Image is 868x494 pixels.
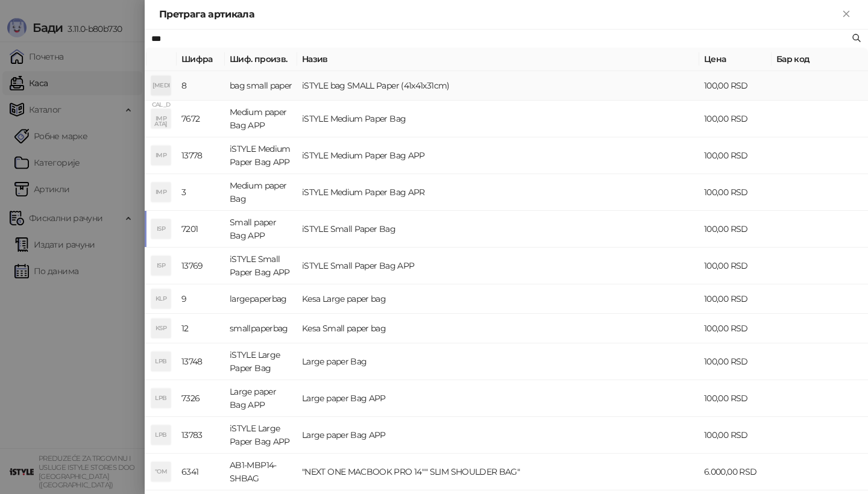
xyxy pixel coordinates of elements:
div: LPB [151,425,171,445]
th: Бар код [772,48,868,71]
td: 8 [177,71,225,101]
td: iSTYLE bag SMALL Paper (41x41x31cm) [297,71,699,101]
td: 6.000,00 RSD [699,454,772,490]
td: iSTYLE Medium Paper Bag APP [225,137,297,174]
td: 100,00 RSD [699,284,772,314]
div: ISP [151,219,171,239]
div: KSP [151,319,171,338]
td: Large paper Bag APP [297,380,699,417]
td: 13748 [177,343,225,380]
td: Kesa Small paper bag [297,314,699,343]
td: Large paper Bag [297,343,699,380]
td: 100,00 RSD [699,174,772,211]
div: IMP [151,183,171,202]
th: Шифра [177,48,225,71]
td: 100,00 RSD [699,137,772,174]
div: ISP [151,256,171,275]
td: iSTYLE Large Paper Bag APP [225,417,297,454]
td: Kesa Large paper bag [297,284,699,314]
div: "OM [151,462,171,481]
td: 7326 [177,380,225,417]
div: LPB [151,389,171,408]
td: iSTYLE Small Paper Bag APP [225,248,297,284]
td: 100,00 RSD [699,71,772,101]
td: 100,00 RSD [699,343,772,380]
td: 100,00 RSD [699,417,772,454]
td: Large paper Bag APP [297,417,699,454]
td: 12 [177,314,225,343]
td: smallpaperbag [225,314,297,343]
td: 100,00 RSD [699,380,772,417]
td: 13778 [177,137,225,174]
td: 100,00 RSD [699,314,772,343]
td: "NEXT ONE MACBOOK PRO 14"" SLIM SHOULDER BAG" [297,454,699,490]
button: Close [839,7,854,22]
td: bag small paper [225,71,297,101]
td: Large paper Bag APP [225,380,297,417]
div: LPB [151,352,171,371]
div: KLP [151,289,171,308]
td: 7201 [177,211,225,248]
td: iSTYLE Medium Paper Bag APR [297,174,699,211]
div: IMP [151,146,171,165]
td: 9 [177,284,225,314]
th: Цена [699,48,772,71]
td: iSTYLE Large Paper Bag [225,343,297,380]
td: Medium paper Bag [225,174,297,211]
td: AB1-MBP14-SHBAG [225,454,297,490]
td: 6341 [177,454,225,490]
td: iSTYLE Medium Paper Bag [297,101,699,137]
th: Шиф. произв. [225,48,297,71]
td: iSTYLE Small Paper Bag APP [297,248,699,284]
td: 13769 [177,248,225,284]
td: 3 [177,174,225,211]
td: iSTYLE Small Paper Bag [297,211,699,248]
td: Small paper Bag APP [225,211,297,248]
td: Medium paper Bag APP [225,101,297,137]
td: largepaperbag [225,284,297,314]
td: 7672 [177,101,225,137]
th: Назив [297,48,699,71]
td: 100,00 RSD [699,101,772,137]
td: iSTYLE Medium Paper Bag APP [297,137,699,174]
div: [MEDICAL_DATA] [151,76,171,95]
div: IMP [151,109,171,128]
td: 13783 [177,417,225,454]
div: Претрага артикала [159,7,839,22]
td: 100,00 RSD [699,248,772,284]
td: 100,00 RSD [699,211,772,248]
